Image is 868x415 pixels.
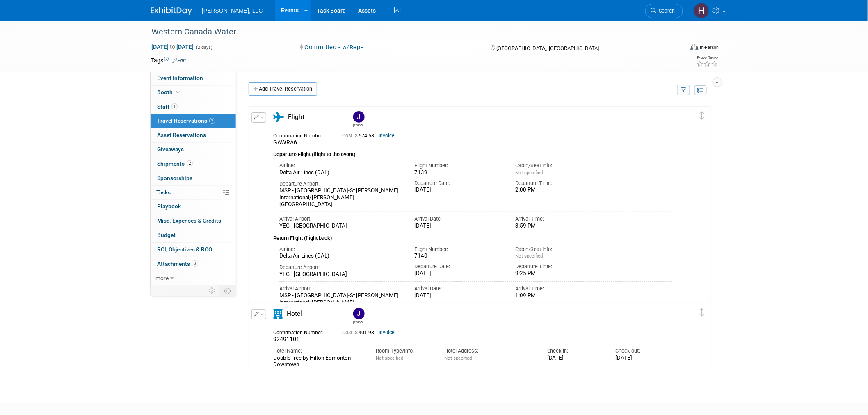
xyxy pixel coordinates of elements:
div: Jeff Seaton [351,111,365,127]
div: [DATE] [616,355,672,362]
span: 2 [187,160,193,166]
span: [DATE] [DATE] [151,43,194,50]
i: Hotel [273,309,283,319]
div: Check-out: [616,347,672,355]
div: DoubleTree by Hilton Edmonton Downtown [273,355,363,369]
span: Event Information [157,75,203,81]
span: Budget [157,232,176,238]
span: 401.93 [342,330,377,335]
span: Sponsorships [157,175,192,181]
span: Cost: $ [342,330,359,335]
a: Booth [151,86,236,100]
div: Flight Number: [414,246,503,253]
div: 2:00 PM [516,187,605,194]
div: In-Person [700,44,719,50]
img: Format-Inperson.png [690,44,699,50]
a: Invoice [379,330,395,335]
span: more [155,275,169,281]
span: GAWRA6 [273,139,297,146]
span: [GEOGRAPHIC_DATA], [GEOGRAPHIC_DATA] [496,45,599,51]
span: Misc. Expenses & Credits [157,217,221,224]
div: Arrival Airport: [279,285,402,292]
div: Room Type/Info: [376,347,432,355]
a: ROI, Objectives & ROO [151,243,236,257]
a: Invoice [379,133,395,139]
a: Budget [151,228,236,242]
td: Tags [151,56,186,64]
div: Departure Date: [414,263,503,270]
a: Event Information [151,71,236,85]
a: Playbook [151,200,236,214]
div: [DATE] [414,187,503,194]
div: MSP - [GEOGRAPHIC_DATA]-St [PERSON_NAME] International/[PERSON_NAME][GEOGRAPHIC_DATA] [279,292,402,313]
div: Delta Air Lines (DAL) [279,169,402,176]
a: Attachments3 [151,257,236,271]
div: Check-in: [547,347,603,355]
div: Departure Flight (flight to the event) [273,146,672,159]
div: Arrival Date: [414,215,503,223]
div: MSP - [GEOGRAPHIC_DATA]-St [PERSON_NAME] International/[PERSON_NAME][GEOGRAPHIC_DATA] [279,187,402,208]
div: 3:59 PM [516,223,605,230]
div: Jeff Seaton [353,319,363,324]
a: Tasks [151,186,236,200]
div: Hotel Address: [444,347,535,355]
div: YEG - [GEOGRAPHIC_DATA] [279,223,402,230]
div: Event Rating [697,56,719,60]
div: [DATE] [414,270,503,277]
div: 7140 [414,253,503,260]
img: Jeff Seaton [353,111,365,123]
div: [DATE] [414,223,503,230]
a: Misc. Expenses & Credits [151,214,236,228]
div: Jeff Seaton [353,123,363,127]
span: Tasks [156,189,171,196]
a: Search [645,4,683,18]
div: Flight Number: [414,162,503,169]
i: Booth reservation complete [176,90,180,94]
button: Committed - w/Rep [296,43,367,52]
a: Asset Reservations [151,128,236,142]
span: 1 [171,103,178,109]
div: Departure Time: [516,263,605,270]
a: Edit [172,58,186,64]
a: Staff1 [151,100,236,114]
div: Departure Airport: [279,180,402,188]
a: more [151,271,236,285]
span: Search [656,8,675,14]
div: Delta Air Lines (DAL) [279,253,402,260]
a: Add Travel Reservation [249,82,317,96]
div: 7139 [414,169,503,176]
i: Flight [273,112,284,122]
div: Jeff Seaton [351,308,365,324]
span: Attachments [157,260,198,267]
i: Filter by Traveler [681,88,687,93]
span: Flight [288,113,304,121]
img: ExhibitDay [151,7,192,15]
span: Not specified [516,253,543,259]
span: 674.58 [342,133,377,139]
div: Confirmation Number: [273,327,330,336]
div: Event Format [635,43,719,55]
div: Arrival Time: [516,285,605,292]
div: Airline: [279,162,402,169]
td: Toggle Event Tabs [219,285,236,296]
span: [PERSON_NAME], LLC [202,7,263,14]
span: Cost: $ [342,133,359,139]
span: Travel Reservations [157,117,215,124]
img: Hannah Mulholland [694,3,709,18]
div: YEG - [GEOGRAPHIC_DATA] [279,271,402,278]
div: Return Flight (flight back) [273,230,672,242]
div: [DATE] [547,355,603,362]
div: Cabin/Seat Info: [516,246,605,253]
div: Confirmation Number: [273,130,330,139]
div: Arrival Time: [516,215,605,223]
span: 3 [192,260,198,267]
div: Airline: [279,246,402,253]
span: Not specified [444,355,472,361]
a: Giveaways [151,143,236,157]
span: Not specified [516,170,543,176]
div: 9:25 PM [516,270,605,277]
span: Booth [157,89,182,96]
img: Jeff Seaton [353,308,365,319]
div: Departure Date: [414,180,503,187]
div: Western Canada Water [148,25,671,39]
